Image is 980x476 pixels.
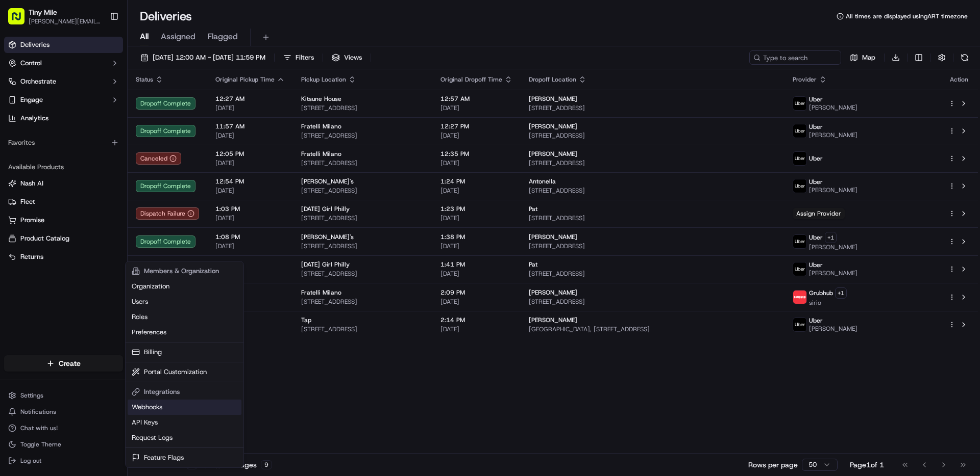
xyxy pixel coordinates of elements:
span: API Documentation [96,148,164,158]
div: Integrations [128,384,241,400]
a: Portal Customization [128,364,241,380]
a: Webhooks [128,400,241,415]
a: Users [128,294,241,309]
a: 💻API Documentation [82,144,168,162]
button: Start new chat [174,100,186,113]
a: Billing [128,345,241,360]
img: 1736555255976-a54dd68f-1ca7-489b-9aae-adbdc363a1c4 [10,97,29,116]
a: Preferences [128,325,241,340]
img: Nash [10,10,31,31]
input: Got a question? Start typing here... [27,66,184,76]
div: Members & Organization [128,263,241,279]
a: Feature Flags [128,450,241,465]
a: Powered byPylon [72,172,124,180]
a: Organization [128,279,241,294]
a: API Keys [128,415,241,430]
p: Welcome 👋 [10,41,186,57]
div: 📗 [10,149,18,157]
div: We're available if you need us! [35,108,129,116]
span: Knowledge Base [20,148,78,158]
div: Start new chat [35,97,167,108]
a: Roles [128,309,241,325]
span: Pylon [102,173,124,180]
a: Request Logs [128,430,241,445]
a: 📗Knowledge Base [6,144,82,162]
div: 💻 [86,149,94,157]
